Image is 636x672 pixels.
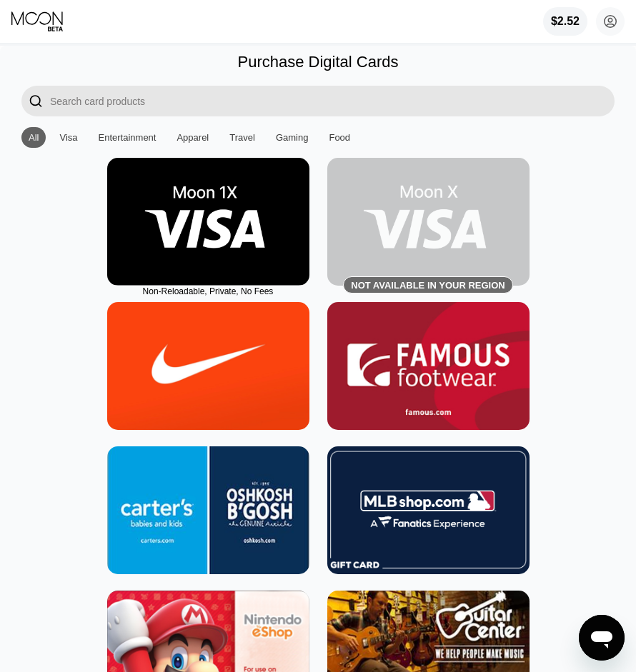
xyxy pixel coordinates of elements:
div: Non-Reloadable, Private, No Fees [107,286,309,296]
iframe: Button to launch messaging window, conversation in progress [579,615,625,661]
div:  [29,93,43,109]
div: Apparel [169,127,216,148]
div: $2.52 [543,7,587,36]
div: Entertainment [91,127,164,148]
div: Travel [229,132,255,143]
div: Visa [52,127,84,148]
div: Not available in your region [327,158,530,286]
div: Gaming [276,132,309,143]
div: $2.52 [551,15,580,28]
input: Search card products [50,86,615,116]
div: Purchase Digital Cards [238,53,399,71]
div:  [21,86,50,116]
div: Apparel [177,132,209,143]
div: Food [322,127,357,148]
div: All [21,127,46,148]
div: Visa [59,132,77,143]
div: Not available in your region [351,280,505,291]
div: All [29,132,39,143]
div: Travel [222,127,262,148]
div: Gaming [269,127,316,148]
div: Food [329,132,350,143]
div: Entertainment [99,132,156,143]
